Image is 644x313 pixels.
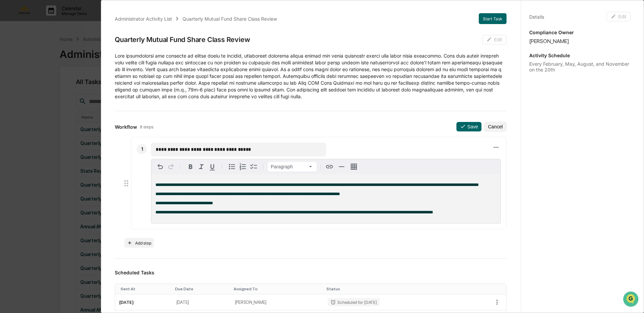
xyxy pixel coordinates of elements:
[115,270,507,275] h3: Scheduled Tasks
[14,98,43,105] span: Data Lookup
[484,122,507,131] button: Cancel
[14,85,44,92] span: Preclearance
[23,59,86,64] div: We're available if you need us!
[67,115,82,120] span: Pylon
[234,287,321,291] div: Toggle SortBy
[529,14,544,20] div: Details
[479,13,507,24] button: Start Task
[175,287,228,291] div: Toggle SortBy
[231,294,324,310] td: [PERSON_NAME]
[124,238,154,248] button: Add step
[482,35,507,44] button: Edit
[529,53,631,58] p: Activity Schedule
[115,54,123,62] button: Start new chat
[326,287,460,291] div: Toggle SortBy
[172,294,231,310] td: [DATE]
[7,99,12,104] div: 🔎
[115,53,507,100] p: Lore ipsumdolorsi ame consecte ad elitse doeiu te incidid, utlaboreet dolorema aliqua enimad min ...
[115,16,172,22] div: Administrator Activity List
[115,124,137,130] span: Workflow
[155,161,166,172] button: Undo Ctrl+Z
[115,36,250,44] div: Quarterly Mutual Fund Share Class Review
[56,85,84,92] span: Attestations
[529,29,631,35] p: Compliance Owner
[207,161,218,172] button: Underline
[7,52,19,64] img: 1746055101610-c473b297-6a78-478c-a979-82029cc54cd1
[137,144,147,154] div: 1
[4,83,46,95] a: 🖐️Preclearance
[183,16,277,22] div: Quarterly Mutual Fund Share Class Review
[115,294,172,310] td: [DATE]
[121,287,169,291] div: Toggle SortBy
[140,124,153,129] span: 8 steps
[529,38,631,44] div: [PERSON_NAME]
[328,298,379,306] div: Scheduled for [DATE]
[268,162,317,171] button: Block type
[185,161,196,172] button: Bold
[48,114,82,120] a: Powered byPylon
[46,83,87,95] a: 🗄️Attestations
[606,12,631,21] button: Edit
[196,161,207,172] button: Italic
[529,61,631,72] div: Every February, May, August, and November on the 20th
[18,31,112,38] input: Clear
[622,291,641,309] iframe: Open customer support
[456,122,481,131] button: Save
[23,52,111,59] div: Start new chat
[7,86,12,91] div: 🖐️
[7,14,123,25] p: How can we help?
[49,86,55,91] div: 🗄️
[4,96,45,108] a: 🔎Data Lookup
